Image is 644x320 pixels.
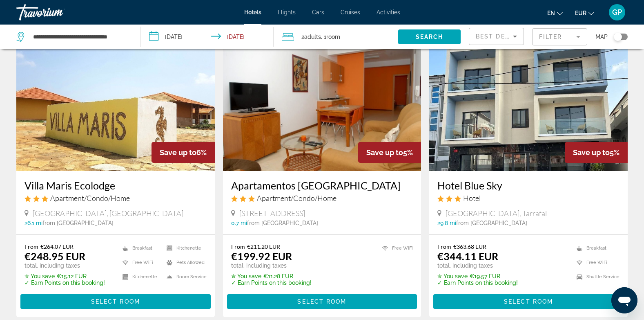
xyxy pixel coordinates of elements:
li: Free WiFi [573,257,619,268]
del: €363.68 EUR [453,243,486,250]
a: Flights [278,9,296,16]
a: Apartamentos [GEOGRAPHIC_DATA] [231,179,413,192]
button: Select Room [20,294,211,309]
li: Kitchenette [118,272,163,282]
img: Hotel image [223,40,421,171]
a: Select Room [20,296,211,305]
button: Search [398,29,461,44]
span: Search [416,34,443,40]
button: User Menu [606,4,628,21]
p: €15.12 EUR [25,273,105,279]
p: total, including taxes [25,262,105,269]
p: €11.28 EUR [231,273,312,279]
li: Breakfast [118,243,163,253]
div: 5% [565,142,628,163]
span: Map [595,31,608,43]
img: Hotel image [16,40,215,171]
li: Free WiFi [118,257,163,268]
span: [GEOGRAPHIC_DATA], Tarrafal [446,209,547,218]
mat-select: Sort by [476,32,517,41]
button: Check-in date: Feb 12, 2026 Check-out date: Feb 18, 2026 [141,25,274,49]
a: Cars [312,9,324,16]
ins: €344.11 EUR [437,250,498,262]
a: Villa Maris Ecolodge [25,179,207,192]
a: Cruises [341,9,360,16]
span: Best Deals [476,33,518,40]
span: [STREET_ADDRESS] [239,209,305,218]
span: ✮ You save [231,273,261,279]
ins: €248.95 EUR [25,250,85,262]
div: 3 star Apartment [231,194,413,203]
span: [GEOGRAPHIC_DATA], [GEOGRAPHIC_DATA] [33,209,183,218]
span: Adults [304,34,321,40]
span: Hotel [463,194,481,203]
span: From [25,243,38,250]
button: Change currency [575,7,594,19]
a: Travorium [16,2,98,23]
span: from [GEOGRAPHIC_DATA] [42,220,114,226]
span: ✮ You save [25,273,55,279]
span: en [547,10,555,16]
button: Travelers: 2 adults, 0 children [274,25,398,49]
img: Hotel image [429,40,628,171]
p: ✓ Earn Points on this booking! [437,279,518,286]
span: Hotels [244,9,261,16]
span: Select Room [297,298,346,305]
li: Breakfast [573,243,619,253]
span: From [231,243,245,250]
del: €211.20 EUR [247,243,280,250]
button: Select Room [227,294,417,309]
p: ✓ Earn Points on this booking! [231,279,312,286]
li: Room Service [163,272,207,282]
span: Apartment/Condo/Home [257,194,336,203]
li: Pets Allowed [163,257,207,268]
button: Change language [547,7,563,19]
span: Apartment/Condo/Home [50,194,130,203]
span: EUR [575,10,586,16]
span: 2 [301,31,321,43]
button: Toggle map [608,33,628,41]
div: 3 star Apartment [25,194,207,203]
span: from [GEOGRAPHIC_DATA] [247,220,318,226]
button: Filter [532,28,587,46]
p: total, including taxes [231,262,312,269]
p: €19.57 EUR [437,273,518,279]
span: Select Room [91,298,140,305]
ins: €199.92 EUR [231,250,292,262]
del: €264.07 EUR [40,243,74,250]
li: Shuttle Service [573,272,619,282]
span: Save up to [366,148,403,157]
span: 26.1 mi [25,220,42,226]
p: total, including taxes [437,262,518,269]
span: Room [326,34,340,40]
span: , 1 [321,31,340,43]
span: Select Room [504,298,553,305]
li: Free WiFi [378,243,413,253]
a: Select Room [433,296,624,305]
span: Save up to [160,148,196,157]
div: 6% [152,142,215,163]
a: Hotel Blue Sky [437,179,619,192]
span: ✮ You save [437,273,468,279]
span: from [GEOGRAPHIC_DATA] [456,220,527,226]
span: Save up to [573,148,610,157]
div: 3 star Hotel [437,194,619,203]
li: Kitchenette [163,243,207,253]
div: 5% [358,142,421,163]
p: ✓ Earn Points on this booking! [25,279,105,286]
a: Select Room [227,296,417,305]
button: Select Room [433,294,624,309]
a: Activities [377,9,400,16]
span: 0.7 mi [231,220,247,226]
span: 29.8 mi [437,220,456,226]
